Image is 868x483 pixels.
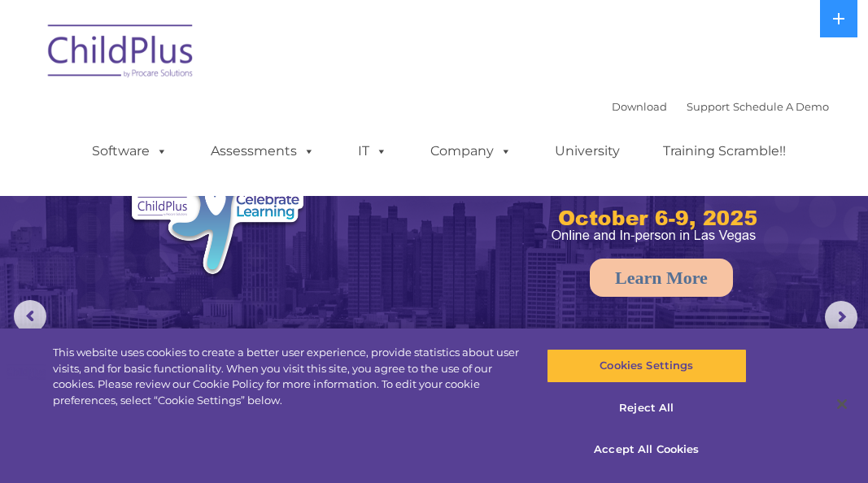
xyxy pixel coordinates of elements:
a: University [539,135,636,168]
a: Schedule A Demo [733,100,829,113]
button: Reject All [547,391,746,425]
a: Assessments [194,135,331,168]
a: Download [612,100,667,113]
a: Support [687,100,730,113]
a: Training Scramble!! [647,135,802,168]
a: Company [414,135,528,168]
font: | [612,100,829,113]
button: Accept All Cookies [547,433,746,467]
img: ChildPlus by Procare Solutions [40,13,203,94]
a: IT [342,135,403,168]
a: Learn More [590,259,733,297]
div: This website uses cookies to create a better user experience, provide statistics about user visit... [53,345,521,408]
button: Close [824,386,860,422]
a: Software [76,135,184,168]
button: Cookies Settings [547,349,746,383]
